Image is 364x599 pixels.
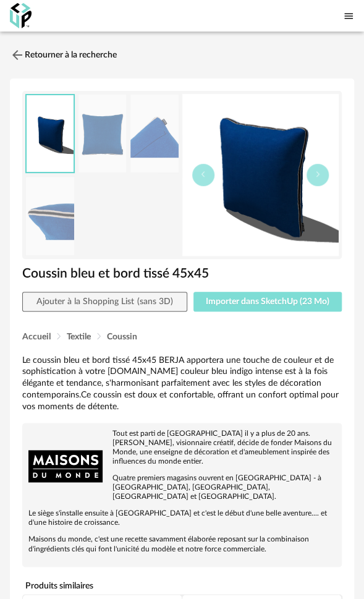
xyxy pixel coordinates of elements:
[22,577,342,594] h4: Produits similaires
[343,9,354,22] span: Menu icon
[10,48,25,62] img: svg+xml;base64,PHN2ZyB3aWR0aD0iMjQiIGhlaWdodD0iMjQiIHZpZXdCb3g9IjAgMCAyNCAyNCIgZmlsbD0ibm9uZSIgeG...
[10,41,117,69] a: Retourner à la recherche
[27,95,74,172] img: thumbnail.png
[22,330,342,345] div: Breadcrumb
[193,292,342,312] button: Importer dans SketchUp (23 Mo)
[206,297,329,306] span: Importer dans SketchUp (23 Mo)
[22,355,342,413] div: Le coussin bleu et bord tissé 45x45 BERJA apportera une touche de couleur et de sophistication à ...
[28,535,336,553] p: Maisons du monde, c'est une recette savamment élaborée reposant sur la combinaison d'ingrédients ...
[107,333,137,341] span: Coussin
[36,297,172,306] span: Ajouter à la Shopping List (sans 3D)
[28,474,336,501] p: Quatre premiers magasins ouvrent en [GEOGRAPHIC_DATA] - à [GEOGRAPHIC_DATA], [GEOGRAPHIC_DATA], [...
[26,177,74,255] img: coussin-bleu-et-bord-tisse-45x45-1000-8-23-249959_3.jpg
[78,95,127,173] img: coussin-bleu-et-bord-tisse-45x45-1000-8-23-249959_1.jpg
[22,292,187,312] button: Ajouter à la Shopping List (sans 3D)
[28,509,336,527] p: Le siège s'installe ensuite à [GEOGRAPHIC_DATA] et c'est le début d'une belle aventure.... et d'u...
[67,333,91,341] span: Textile
[28,429,336,466] p: Tout est parti de [GEOGRAPHIC_DATA] il y a plus de 20 ans. [PERSON_NAME], visionnaire créatif, dé...
[22,265,342,282] h1: Coussin bleu et bord tissé 45x45
[182,94,339,256] img: thumbnail.png
[130,95,179,173] img: coussin-bleu-et-bord-tisse-45x45-1000-8-23-249959_2.jpg
[28,429,103,503] img: brand logo
[22,333,51,341] span: Accueil
[10,3,32,28] img: OXP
